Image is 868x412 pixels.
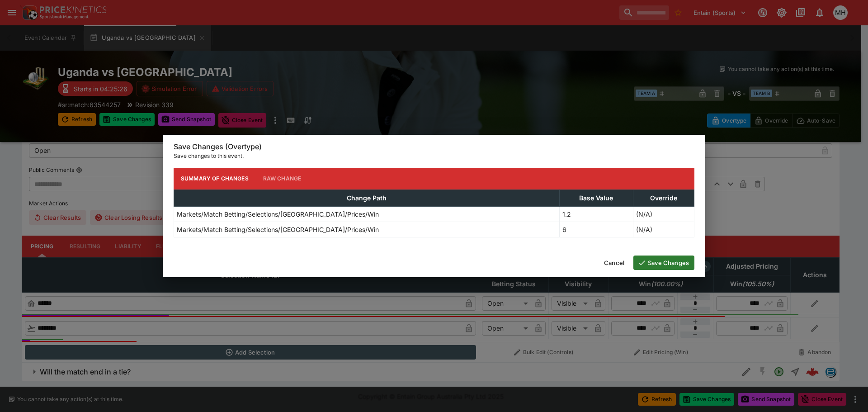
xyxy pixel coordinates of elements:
[174,168,256,189] button: Summary of Changes
[633,256,694,270] button: Save Changes
[177,225,379,234] p: Markets/Match Betting/Selections/[GEOGRAPHIC_DATA]/Prices/Win
[177,209,379,219] p: Markets/Match Betting/Selections/[GEOGRAPHIC_DATA]/Prices/Win
[559,222,633,237] td: 6
[174,152,694,161] p: Save changes to this event.
[633,189,694,206] th: Override
[559,206,633,222] td: 1.2
[174,142,694,152] h6: Save Changes (Overtype)
[599,256,630,270] button: Cancel
[559,189,633,206] th: Base Value
[256,168,309,189] button: Raw Change
[174,189,560,206] th: Change Path
[633,222,694,237] td: (N/A)
[633,206,694,222] td: (N/A)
